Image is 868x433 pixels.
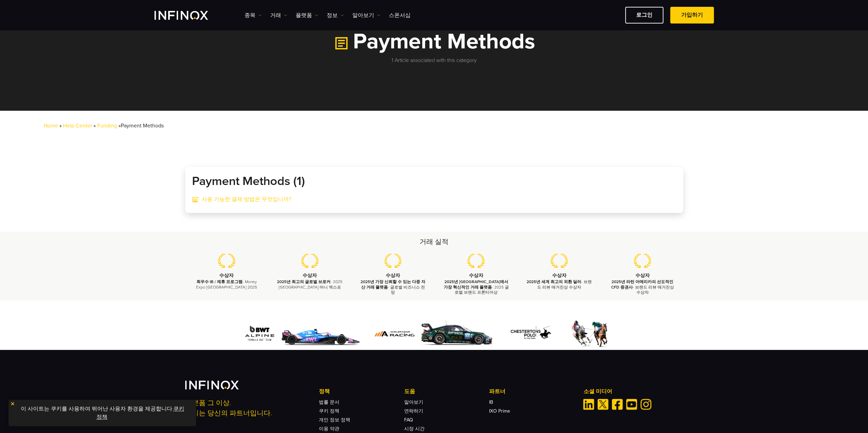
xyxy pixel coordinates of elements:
strong: 수상자 [219,273,234,278]
strong: 수상자 [386,273,400,278]
p: 도움 [404,387,489,396]
strong: 2025년 [GEOGRAPHIC_DATA]에서 가장 혁신적인 거래 플랫폼 [443,279,508,289]
a: 쿠키 정책 [319,408,339,414]
strong: 2025년 가장 신뢰할 수 있는 다중 자산 거래 플랫폼 [361,279,425,289]
strong: 최우수 IB / 제휴 프로그램 [196,279,242,284]
a: 이용 약관 [319,426,339,432]
h2: 거래 실적 [185,237,683,247]
span: » [59,122,62,129]
a: Funding [97,122,117,129]
strong: 2025년 라틴 아메리카의 선도적인 CFD 증권사 [611,279,673,289]
a: 정보 [327,11,344,19]
a: FAQ [404,417,413,423]
a: 거래 [270,11,287,19]
p: - 글로벌 비즈니스 전망 [360,279,426,295]
p: 정책 [319,387,404,396]
p: - 브랜드 리뷰 매거진상 수상자 [526,279,592,290]
a: Help Center [63,122,92,129]
p: - 브랜드 리뷰 매거진상 수상자 [609,279,676,295]
a: 플랫폼 [296,11,318,19]
a: Linkedin [583,399,594,410]
strong: 수상자 [635,273,649,278]
a: 사용 가능한 결제 방법은 무엇입니까? [192,195,676,203]
a: Twitter [598,399,608,410]
strong: 수상자 [303,273,317,278]
a: IXO Prime [489,408,510,414]
a: Instagram [641,399,651,410]
p: - Money Expo [GEOGRAPHIC_DATA] 2025 [194,279,260,290]
a: IB [489,399,493,405]
span: » [118,122,164,129]
p: 소셜 미디어 [583,387,683,396]
strong: 2025년 세계 최고의 외환 딜러 [527,279,581,284]
strong: 2025년 최고의 글로벌 브로커 [277,279,330,284]
a: 가입하기 [670,7,714,24]
a: Home [44,122,58,129]
h3: Payment Methods (1) [192,174,676,189]
a: 법률 문서 [319,399,339,405]
p: 파트너 [489,387,574,396]
a: INFINOX Logo [155,11,224,20]
a: 로그인 [625,7,663,24]
strong: 수상자 [469,273,483,278]
img: yellow close icon [10,401,15,406]
a: 스폰서십 [389,11,411,19]
a: Youtube [626,399,637,410]
p: 이 사이트는 쿠키를 사용하여 뛰어난 사용자 환경을 제공합니다. . [12,403,193,423]
p: 1 Article associated with this category [185,56,683,64]
a: 시장 시간 [404,426,424,432]
a: 개인 정보 정책 [319,417,350,423]
p: - 2025 글로벌 브랜드 프론티어상 [443,279,509,295]
h1: Payment Methods [185,30,683,53]
strong: 수상자 [552,273,567,278]
p: - 2025 [GEOGRAPHIC_DATA] 머니 엑스포 [277,279,343,290]
a: 알아보기 [352,11,380,19]
p: 플랫폼 그 이상. 우리는 당신의 파트너입니다. [185,398,310,418]
a: 종목 [245,11,262,19]
a: 연락하기 [404,408,423,414]
span: Payment Methods [121,122,164,129]
a: 알아보기 [404,399,423,405]
a: Facebook [612,399,623,410]
span: » [93,122,164,129]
